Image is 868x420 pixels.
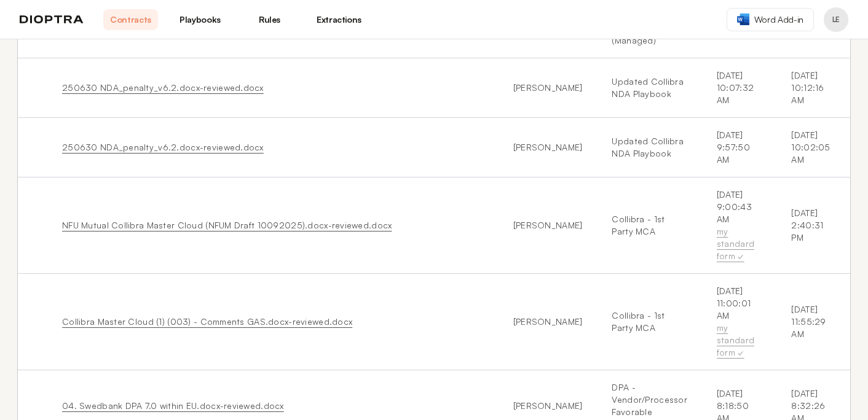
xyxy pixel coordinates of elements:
[776,177,845,274] td: [DATE] 2:40:31 PM
[62,142,264,152] a: 250630 NDA_penalty_v6.2.docx-reviewed.docx
[702,177,777,274] td: [DATE] 9:00:43 AM
[754,14,803,26] span: Word Add-in
[612,135,687,160] a: Updated Collibra NDA Playbook
[612,76,687,100] a: Updated Collibra NDA Playbook
[499,118,598,177] td: [PERSON_NAME]
[824,7,848,32] button: Profile menu
[776,274,845,370] td: [DATE] 11:55:29 AM
[312,9,366,30] a: Extractions
[717,225,762,262] div: my standard form ✓
[62,220,392,230] a: NFU Mutual Collibra Master Cloud (NFUM Draft 10092025).docx-reviewed.docx
[103,9,158,30] a: Contracts
[612,309,687,334] a: Collibra - 1st Party MCA
[499,177,598,274] td: [PERSON_NAME]
[499,58,598,118] td: [PERSON_NAME]
[612,213,687,238] a: Collibra - 1st Party MCA
[776,118,845,177] td: [DATE] 10:02:05 AM
[702,118,777,177] td: [DATE] 9:57:50 AM
[20,15,84,24] img: logo
[727,8,814,31] a: Word Add-in
[702,58,777,118] td: [DATE] 10:07:32 AM
[62,316,352,327] a: Collibra Master Cloud (1) (003) - Comments GAS.docx-reviewed.docx
[499,274,598,370] td: [PERSON_NAME]
[62,82,264,93] a: 250630 NDA_penalty_v6.2.docx-reviewed.docx
[173,9,227,30] a: Playbooks
[737,14,749,25] img: word
[62,400,284,411] a: 04. Swedbank DPA 7.0 within EU.docx-reviewed.docx
[717,322,762,359] div: my standard form ✓
[242,9,297,30] a: Rules
[702,274,777,370] td: [DATE] 11:00:01 AM
[776,58,845,118] td: [DATE] 10:12:16 AM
